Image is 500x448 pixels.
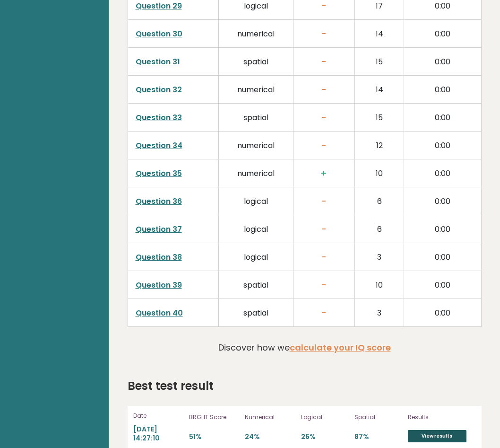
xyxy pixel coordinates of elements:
p: 51% [189,432,239,441]
td: 0:00 [404,132,481,159]
td: 6 [355,187,404,215]
p: Numerical [245,413,295,422]
h3: - [301,28,347,39]
p: Results [408,413,476,422]
p: Spatial [354,413,402,422]
h3: - [301,0,347,11]
td: logical [219,215,293,243]
h3: - [301,307,347,318]
h3: - [301,56,347,67]
a: Question 31 [136,56,180,67]
h2: Best test result [128,378,214,395]
h3: - [301,84,347,95]
td: 14 [355,20,404,48]
td: numerical [219,20,293,48]
h3: - [301,112,347,123]
td: spatial [219,104,293,132]
a: Question 30 [136,28,182,39]
p: 26% [301,432,349,441]
td: 6 [355,215,404,243]
a: Question 33 [136,112,182,123]
td: 15 [355,48,404,76]
td: 0:00 [404,104,481,132]
td: 0:00 [404,243,481,271]
td: spatial [219,299,293,327]
a: Question 39 [136,280,182,290]
a: Question 29 [136,0,182,11]
p: BRGHT Score [189,413,239,422]
td: 0:00 [404,20,481,48]
h3: + [301,168,347,179]
td: 10 [355,271,404,299]
td: 0:00 [404,76,481,104]
a: Question 38 [136,252,182,263]
td: 14 [355,76,404,104]
p: Discover how we [218,341,391,354]
td: spatial [219,271,293,299]
td: numerical [219,76,293,104]
a: Question 32 [136,84,182,95]
p: Logical [301,413,349,422]
h3: - [301,140,347,151]
td: 10 [355,159,404,187]
p: [DATE] 14:27:10 [133,425,183,443]
a: Question 40 [136,307,183,318]
td: 0:00 [404,299,481,327]
td: 3 [355,299,404,327]
a: Question 34 [136,140,182,151]
td: 0:00 [404,48,481,76]
td: 0:00 [404,271,481,299]
p: 87% [354,432,402,441]
td: logical [219,187,293,215]
td: logical [219,243,293,271]
td: 12 [355,132,404,159]
p: 24% [245,432,295,441]
h3: - [301,280,347,290]
p: Date [133,412,183,420]
td: 0:00 [404,187,481,215]
td: numerical [219,132,293,159]
td: spatial [219,48,293,76]
a: calculate your IQ score [290,342,391,353]
a: Question 36 [136,196,182,207]
h3: - [301,224,347,235]
td: 3 [355,243,404,271]
td: 0:00 [404,215,481,243]
h3: - [301,196,347,207]
a: Question 35 [136,168,182,179]
a: View results [408,430,466,442]
td: 15 [355,104,404,132]
td: 0:00 [404,159,481,187]
td: numerical [219,159,293,187]
a: Question 37 [136,224,182,235]
h3: - [301,252,347,263]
